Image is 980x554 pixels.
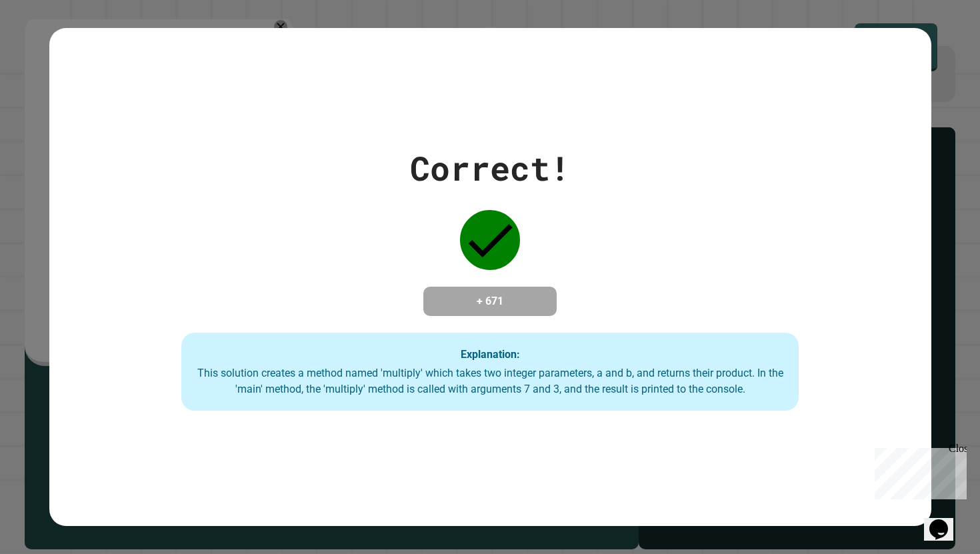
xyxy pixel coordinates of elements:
[869,443,967,499] iframe: chat widget
[410,143,570,193] div: Correct!
[5,5,92,85] div: Chat with us now!Close
[437,293,543,309] h4: + 671
[195,365,785,397] div: This solution creates a method named 'multiply' which takes two integer parameters, a and b, and ...
[924,501,967,541] iframe: chat widget
[461,347,520,360] strong: Explanation:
